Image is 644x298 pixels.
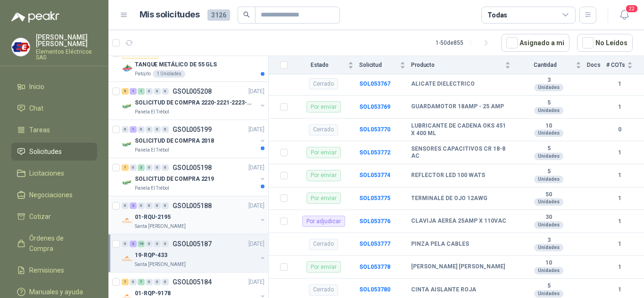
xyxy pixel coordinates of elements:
[162,279,169,285] div: 0
[36,34,97,47] p: [PERSON_NAME] [PERSON_NAME]
[130,241,137,247] div: 3
[309,239,338,250] div: Cerrado
[135,251,167,260] p: 19-RQP-433
[122,101,133,112] img: Company Logo
[516,259,581,267] b: 10
[173,88,212,95] p: GSOL005208
[138,126,145,133] div: 0
[306,193,341,204] div: Por enviar
[606,56,644,74] th: # COTs
[411,56,516,74] th: Producto
[108,44,268,82] a: Por cotizarSOL053973[DATE] Company LogoTANQUE METÁLICO DE 55 GLSPatojito1 Unidades
[359,195,390,201] a: SOL053775
[162,126,169,133] div: 0
[359,172,390,178] a: SOL053774
[487,10,507,20] div: Todas
[135,289,171,298] p: 01-RQP-9178
[130,126,137,133] div: 1
[516,56,587,74] th: Cantidad
[306,101,341,113] div: Por enviar
[135,223,186,230] p: Santa [PERSON_NAME]
[359,149,390,156] a: SOL053772
[29,125,50,135] span: Tareas
[359,126,390,133] b: SOL053770
[411,263,505,271] b: [PERSON_NAME] [PERSON_NAME]
[135,213,171,222] p: 01-RQU-2195
[606,125,633,134] b: 0
[606,148,633,157] b: 1
[154,164,161,171] div: 0
[11,208,97,226] a: Cotizar
[36,49,97,60] p: Elementos Eléctricos SAS
[122,202,129,209] div: 0
[359,241,390,247] b: SOL053777
[11,229,97,258] a: Órdenes de Compra
[606,103,633,112] b: 1
[29,233,88,254] span: Órdenes de Compra
[359,62,398,68] span: Solicitud
[625,4,638,13] span: 22
[306,261,341,273] div: Por enviar
[411,241,469,248] b: PINZA PELA CABLES
[302,216,345,227] div: Por adjudicar
[11,11,59,23] img: Logo peakr
[29,287,83,297] span: Manuales y ayuda
[130,88,137,95] div: 1
[122,215,133,226] img: Company Logo
[534,198,563,206] div: Unidades
[411,217,506,225] b: CLAVIJA AEREA 25AMP X 110VAC
[29,265,64,275] span: Remisiones
[411,81,475,88] b: ALICATE DIELECTRICO
[359,286,390,293] a: SOL053780
[130,279,137,285] div: 0
[534,221,563,229] div: Unidades
[501,34,570,52] button: Asignado a mi
[122,86,266,116] a: 5 1 1 0 0 0 GSOL005208[DATE] Company LogoSOLICITUD DE COMPRA 2220-2221-2223-2224Panela El Trébol
[411,195,487,202] b: TERMINALE DE OJO 12AWG
[122,162,266,192] a: 1 0 3 0 0 0 GSOL005198[DATE] Company LogoSOLICITUD DE COMPRA 2219Panela El Trébol
[243,11,250,18] span: search
[606,263,633,272] b: 1
[11,186,97,204] a: Negociaciones
[29,211,51,222] span: Cotizar
[577,34,633,52] button: No Leídos
[11,78,97,96] a: Inicio
[138,88,145,95] div: 1
[359,56,411,74] th: Solicitud
[135,175,214,184] p: SOLICITUD DE COMPRA 2219
[534,153,563,160] div: Unidades
[173,279,212,285] p: GSOL005184
[516,77,581,84] b: 3
[122,139,133,150] img: Company Logo
[162,241,169,247] div: 0
[122,126,129,133] div: 0
[309,78,338,89] div: Cerrado
[606,80,633,89] b: 1
[154,279,161,285] div: 0
[122,200,266,230] a: 0 2 0 0 0 0 GSOL005188[DATE] Company Logo01-RQU-2195Santa [PERSON_NAME]
[411,103,504,111] b: GUARDAMOTOR 18AMP - 25 AMP
[411,286,476,294] b: CINTA AISLANTE ROJA
[534,267,563,274] div: Unidades
[248,125,264,134] p: [DATE]
[173,241,212,247] p: GSOL005187
[138,164,145,171] div: 3
[154,202,161,209] div: 0
[12,38,30,56] img: Company Logo
[122,124,266,154] a: 0 1 0 0 0 0 GSOL005199[DATE] Company LogoSOLICITUD DE COMPRA 2018Panela El Trébol
[162,164,169,171] div: 0
[359,81,390,87] b: SOL053767
[138,202,145,209] div: 0
[248,240,264,249] p: [DATE]
[516,237,581,244] b: 3
[293,62,346,68] span: Estado
[146,241,153,247] div: 0
[173,202,212,209] p: GSOL005188
[309,124,338,136] div: Cerrado
[587,56,606,74] th: Docs
[135,137,214,145] p: SOLICITUD DE COMPRA 2018
[359,264,390,270] b: SOL053778
[130,202,137,209] div: 2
